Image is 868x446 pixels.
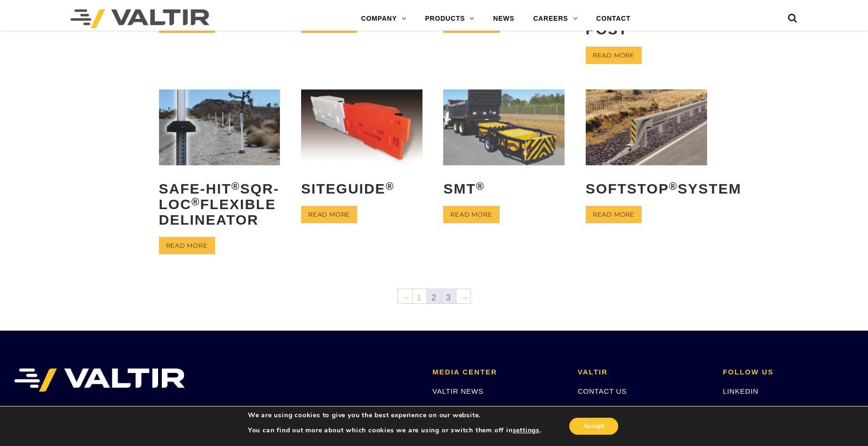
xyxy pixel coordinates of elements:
[723,405,757,413] a: TWITTER
[442,289,456,303] a: 3
[443,206,499,223] a: Read more about “SMT®”
[586,89,707,165] img: SoftStop System End Terminal
[669,180,678,192] sup: ®
[159,89,280,235] a: Safe-Hit®SQR-LOC®Flexible Delineator
[443,89,565,203] a: SMT®
[578,368,709,376] h2: VALTIR
[432,387,483,395] a: VALTIR NEWS
[586,174,707,203] h2: SoftStop System
[586,47,642,64] a: Read more about “Safe-Hit® Delineator Post”
[443,174,565,203] h2: SMT
[301,89,422,203] a: SiteGuide®
[231,180,240,192] sup: ®
[586,89,707,203] a: SoftStop®System
[432,405,500,413] a: ONLINE TRAINING
[476,180,485,192] sup: ®
[569,418,618,435] button: Accept
[352,9,416,28] a: COMPANY
[456,289,470,303] a: →
[432,368,564,376] h2: MEDIA CENTER
[427,289,441,303] span: 2
[248,426,542,435] p: You can find out more about which cookies we are using or switch them off in .
[513,426,540,435] button: settings
[159,174,280,235] h2: Safe-Hit SQR-LOC Flexible Delineator
[398,289,412,303] a: ←
[723,387,758,395] a: LINKEDIN
[586,206,642,223] a: Read more about “SoftStop® System”
[484,9,524,28] a: NEWS
[301,174,422,203] h2: SiteGuide
[159,288,709,307] nav: Product Pagination
[386,180,395,192] sup: ®
[578,387,627,395] a: CONTACT US
[248,411,542,420] p: We are using cookies to give you the best experience on our website.
[723,368,854,376] h2: FOLLOW US
[578,405,614,413] a: CAREERS
[191,196,200,208] sup: ®
[301,206,357,223] a: Read more about “SiteGuide®”
[524,9,587,28] a: CAREERS
[14,368,185,392] img: VALTIR
[587,9,640,28] a: CONTACT
[413,289,427,303] a: 1
[159,237,215,254] a: Read more about “Safe-Hit® SQR-LOC® Flexible Delineator”
[415,9,484,28] a: PRODUCTS
[71,9,209,28] img: Valtir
